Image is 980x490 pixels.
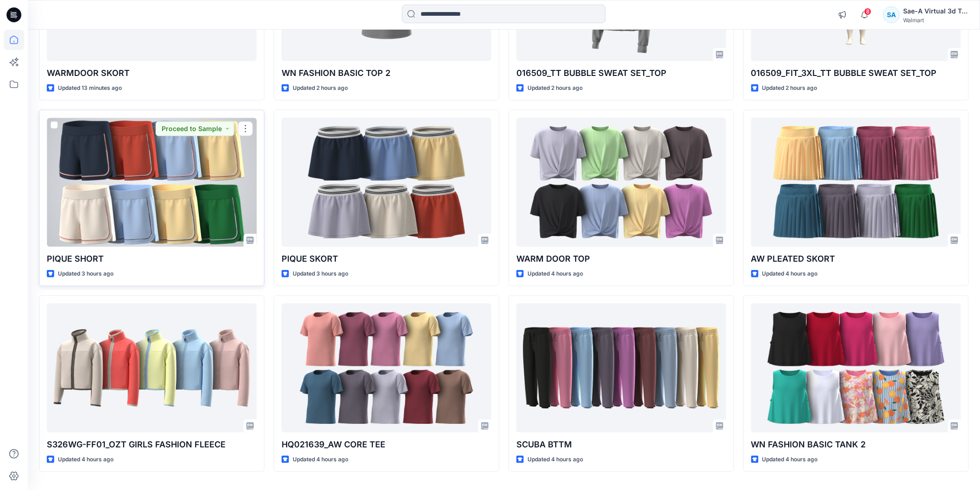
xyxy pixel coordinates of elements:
[751,67,961,80] p: 016509_FIT_3XL_TT BUBBLE SWEAT SET_TOP
[516,118,726,246] a: WARM DOOR TOP
[528,83,583,93] p: Updated 2 hours ago
[58,83,122,93] p: Updated 13 minutes ago
[293,83,348,93] p: Updated 2 hours ago
[293,455,348,465] p: Updated 4 hours ago
[751,252,961,265] p: AW PLEATED SKORT
[516,67,726,80] p: 016509_TT BUBBLE SWEAT SET_TOP
[282,118,491,246] a: PIQUE SKORT
[282,67,491,80] p: WN FASHION BASIC TOP 2
[58,455,113,465] p: Updated 4 hours ago
[751,118,961,246] a: AW PLEATED SKORT
[47,118,257,246] a: PIQUE SHORT
[751,438,961,451] p: WN FASHION BASIC TANK 2
[516,303,726,432] a: SCUBA BTTM
[47,67,257,80] p: WARMDOOR SKORT
[282,303,491,432] a: HQ021639_AW CORE TEE
[282,252,491,265] p: PIQUE SKORT
[762,455,818,465] p: Updated 4 hours ago
[528,269,583,279] p: Updated 4 hours ago
[293,269,348,279] p: Updated 3 hours ago
[47,303,257,432] a: S326WG-FF01_OZT GIRLS FASHION FLEECE
[751,303,961,432] a: WN FASHION BASIC TANK 2
[864,8,872,15] span: 8
[528,455,583,465] p: Updated 4 hours ago
[516,252,726,265] p: WARM DOOR TOP
[904,17,968,24] div: Walmart
[282,438,491,451] p: HQ021639_AW CORE TEE
[516,438,726,451] p: SCUBA BTTM
[883,6,900,23] div: SA
[904,6,968,17] div: Sae-A Virtual 3d Team
[58,269,113,279] p: Updated 3 hours ago
[47,252,257,265] p: PIQUE SHORT
[762,83,817,93] p: Updated 2 hours ago
[47,438,257,451] p: S326WG-FF01_OZT GIRLS FASHION FLEECE
[762,269,818,279] p: Updated 4 hours ago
